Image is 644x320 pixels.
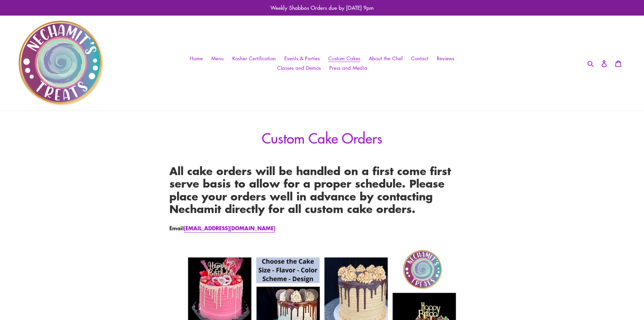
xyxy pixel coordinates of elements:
[411,55,428,62] span: Contact
[365,54,406,63] a: About the Chef
[208,54,227,63] a: Menu
[369,55,403,62] span: About the Chef
[281,54,323,63] a: Events & Parties
[277,64,321,71] span: Classes and Demos
[190,55,203,62] span: Home
[326,63,371,73] a: Press and Media
[186,54,206,63] a: Home
[408,54,432,63] a: Contact
[437,55,454,62] span: Reviews
[328,55,360,62] span: Custom Cakes
[184,224,275,233] a: [EMAIL_ADDRESS][DOMAIN_NAME]
[169,224,275,233] strong: Email
[211,55,224,62] span: Menu
[274,63,324,73] a: Classes and Demos
[433,54,458,63] a: Reviews
[325,54,364,63] a: Custom Cakes
[169,129,475,146] h1: Custom Cake Orders
[232,55,276,62] span: Kosher Certification
[169,163,451,217] strong: All cake orders will be handled on a first come first serve basis to allow for a proper schedule....
[229,54,279,63] a: Kosher Certification
[19,21,103,105] img: Nechamit&#39;s Treats
[329,64,367,71] span: Press and Media
[284,55,320,62] span: Events & Parties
